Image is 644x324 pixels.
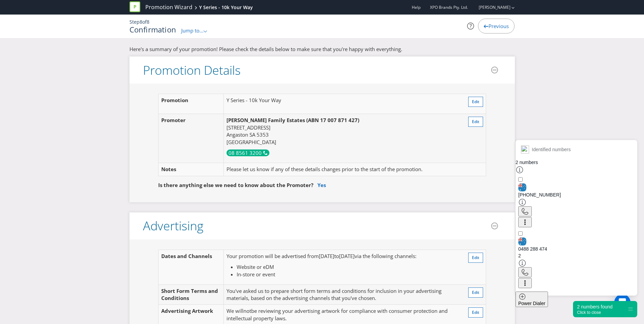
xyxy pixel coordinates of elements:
span: [GEOGRAPHIC_DATA] [226,139,276,145]
span: [PERSON_NAME] Family Estates [226,117,305,123]
span: Is there anything else we need to know about the Promoter? [158,182,313,188]
span: Edit [472,119,479,124]
div: Y Series - 10k Your Way [199,4,253,11]
a: Help [412,4,421,10]
td: Short Form Terms and Conditions [158,284,224,305]
div: 08 8561 3200 [226,149,269,156]
td: Y Series - 10k Your Way [224,94,457,114]
span: 8 [140,19,142,25]
span: 5353 [257,131,269,138]
button: Edit [468,97,483,107]
span: You've asked us to prepare short form terms and conditions for inclusion in your advertising mate... [226,287,442,301]
a: Promotion Wizard [145,3,192,11]
span: 8 [147,19,149,25]
span: Website or eDM [237,263,274,270]
span: Edit [472,255,479,260]
td: Promotion [158,94,224,114]
span: SA [249,131,255,138]
span: of [142,19,147,25]
a: Yes [317,182,326,188]
span: [STREET_ADDRESS] [226,124,270,131]
span: to [334,253,339,259]
span: [DATE] [319,253,334,259]
span: In-store or event [237,271,275,278]
td: Dates and Channels [158,250,224,284]
button: Edit [468,307,483,318]
span: Edit [472,309,479,315]
span: Previous [488,23,509,29]
h3: Promotion Details [143,64,241,77]
h3: Advertising [143,219,204,233]
span: We will [226,307,243,314]
td: Please let us know if any of these details changes prior to the start of the promotion. [224,163,457,176]
span: be reviewing your advertising artwork for compliance with consumer protection and intellectual pr... [226,307,448,321]
span: via the following channels: [355,253,416,259]
span: Step [129,19,140,25]
span: XPO Brands Pty. Ltd. [430,4,468,10]
span: Your promotion will be advertised from [226,253,319,259]
td: Notes [158,163,224,176]
p: Here's a summary of your promotion! Please check the details below to make sure that you're happy... [129,46,515,53]
button: Edit [468,117,483,127]
span: Angaston [226,131,248,138]
span: Jump to... [181,27,204,34]
span: [DATE] [339,253,355,259]
h1: Confirmation [129,25,176,33]
span: Edit [472,99,479,105]
a: [PERSON_NAME] [472,4,510,10]
span: Promoter [161,117,186,123]
button: Edit [468,253,483,263]
span: (ABN 17 007 871 427) [306,117,359,123]
span: Edit [472,290,479,295]
button: Edit [468,287,483,298]
span: not [243,307,251,314]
